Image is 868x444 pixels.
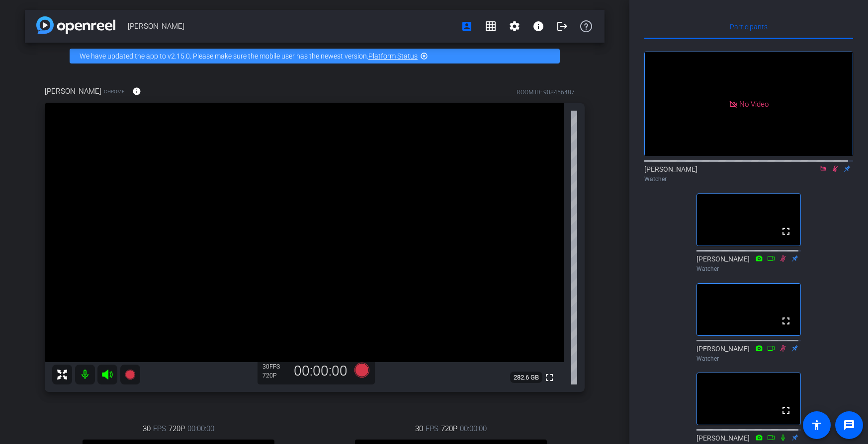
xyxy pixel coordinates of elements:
span: 720P [441,423,457,434]
span: No Video [739,99,769,108]
mat-icon: info [532,20,544,32]
mat-icon: grid_on [485,20,497,32]
div: ROOM ID: 908456487 [517,88,575,97]
mat-icon: accessibility [811,419,823,431]
div: Watcher [644,175,853,184]
span: 00:00:00 [460,423,487,434]
a: Platform Status [368,52,418,60]
span: Participants [730,23,768,30]
div: Watcher [696,354,801,363]
span: 30 [143,423,151,434]
div: 720P [262,372,287,380]
div: Watcher [696,264,801,273]
mat-icon: fullscreen [543,372,555,383]
div: [PERSON_NAME] [644,164,853,184]
span: 720P [169,423,185,434]
span: FPS [269,363,280,370]
span: [PERSON_NAME] [128,16,455,36]
span: [PERSON_NAME] [45,86,101,97]
mat-icon: fullscreen [780,225,792,237]
span: 00:00:00 [187,423,214,434]
span: FPS [426,423,438,434]
span: 282.6 GB [510,372,542,383]
span: FPS [153,423,166,434]
div: 30 [262,363,287,371]
span: 30 [415,423,423,434]
mat-icon: logout [556,20,568,32]
img: app-logo [36,16,115,34]
mat-icon: account_box [461,20,473,32]
span: Chrome [104,88,125,95]
mat-icon: message [843,419,855,431]
div: [PERSON_NAME] [696,254,801,273]
div: [PERSON_NAME] [696,344,801,363]
mat-icon: fullscreen [780,404,792,416]
mat-icon: highlight_off [420,52,428,60]
mat-icon: settings [509,20,521,32]
mat-icon: info [132,87,141,96]
div: We have updated the app to v2.15.0. Please make sure the mobile user has the newest version. [70,49,560,63]
div: 00:00:00 [287,363,354,380]
mat-icon: fullscreen [780,315,792,327]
